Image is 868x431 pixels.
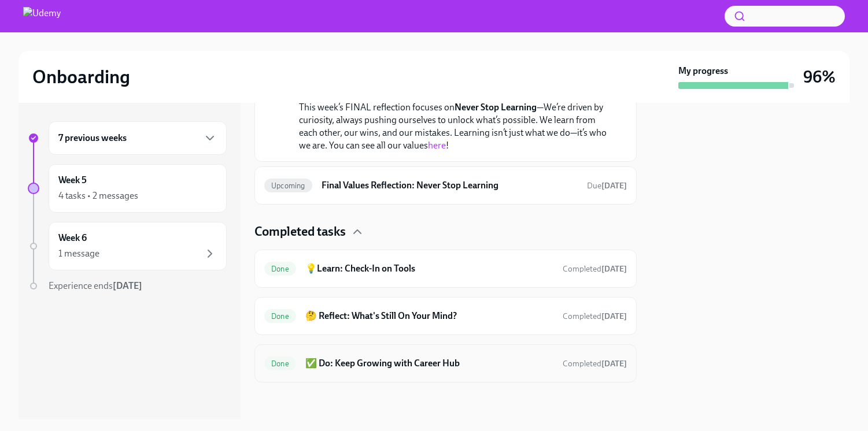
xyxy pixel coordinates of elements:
[58,132,127,144] h6: 7 previous weeks
[587,180,627,191] span: September 15th, 2025 09:00
[23,7,61,25] img: Udemy
[299,101,608,152] p: This week’s FINAL reflection focuses on —We’re driven by curiosity, always pushing ourselves to u...
[58,247,99,260] div: 1 message
[455,102,537,113] strong: Never Stop Learning
[264,265,296,273] span: Done
[305,262,553,275] h6: 💡Learn: Check-In on Tools
[563,311,627,321] span: Completed
[587,181,627,191] span: Due
[264,354,627,373] a: Done✅ Do: Keep Growing with Career HubCompleted[DATE]
[322,179,578,192] h6: Final Values Reflection: Never Stop Learning
[28,164,227,213] a: Week 54 tasks • 2 messages
[428,140,446,151] a: here
[563,359,627,369] span: Completed
[254,223,637,240] div: Completed tasks
[58,190,138,202] div: 4 tasks • 2 messages
[49,280,142,291] span: Experience ends
[601,359,627,369] strong: [DATE]
[601,264,627,274] strong: [DATE]
[49,121,227,155] div: 7 previous weeks
[264,176,627,195] a: UpcomingFinal Values Reflection: Never Stop LearningDue[DATE]
[563,263,627,274] span: September 10th, 2025 13:18
[305,357,553,370] h6: ✅ Do: Keep Growing with Career Hub
[32,65,130,88] h2: Onboarding
[264,259,627,278] a: Done💡Learn: Check-In on ToolsCompleted[DATE]
[803,66,836,87] h3: 96%
[563,311,627,322] span: September 10th, 2025 14:27
[563,358,627,369] span: September 10th, 2025 15:35
[305,310,553,322] h6: 🤔 Reflect: What's Still On Your Mind?
[264,312,296,321] span: Done
[601,311,627,321] strong: [DATE]
[678,65,728,77] strong: My progress
[58,232,87,244] h6: Week 6
[28,222,227,270] a: Week 61 message
[264,307,627,325] a: Done🤔 Reflect: What's Still On Your Mind?Completed[DATE]
[264,359,296,368] span: Done
[264,181,312,190] span: Upcoming
[601,181,627,191] strong: [DATE]
[58,174,87,187] h6: Week 5
[254,223,346,240] h4: Completed tasks
[113,280,142,291] strong: [DATE]
[563,264,627,274] span: Completed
